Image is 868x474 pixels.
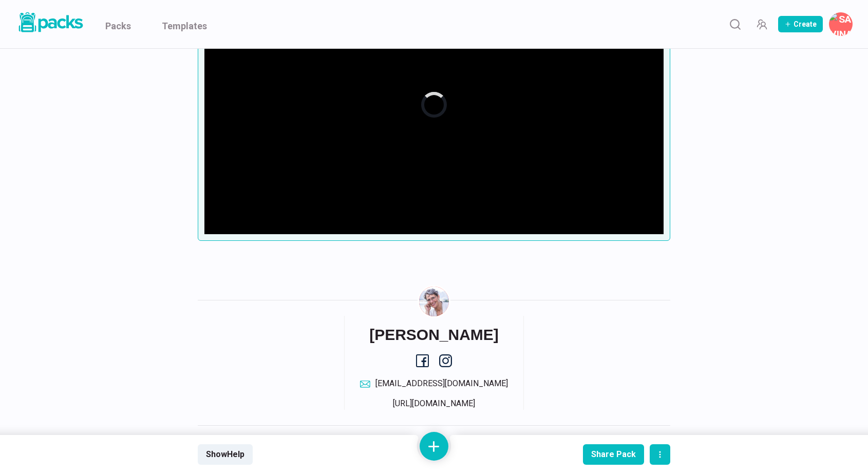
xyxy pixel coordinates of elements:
[416,354,429,367] a: facebook
[439,354,452,367] a: instagram
[360,377,508,390] a: email
[15,10,85,38] a: Packs logo
[778,16,823,32] button: Create Pack
[751,14,772,34] button: Manage Team Invites
[591,449,636,459] div: Share Pack
[650,444,670,465] button: actions
[375,377,508,390] div: [EMAIL_ADDRESS][DOMAIN_NAME]
[419,287,449,316] img: Savina Tilmann
[725,14,745,34] button: Search
[829,12,853,36] button: Savina Tilmann
[15,10,85,34] img: Packs logo
[369,326,499,344] h6: [PERSON_NAME]
[198,444,253,465] button: ShowHelp
[393,399,475,408] a: [URL][DOMAIN_NAME]
[583,444,644,465] button: Share Pack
